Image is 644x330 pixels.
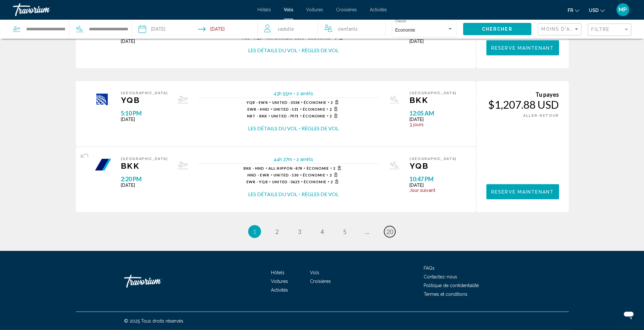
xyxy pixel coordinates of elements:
span: 7971 [271,114,299,118]
button: User Menu [614,3,631,16]
span: EWR - HND [247,107,269,111]
button: Reserve maintenant [486,40,559,55]
a: Politique de confidentialité [424,283,479,288]
span: Économie [303,173,325,177]
span: Adulte [280,26,294,32]
span: YQB [121,95,168,105]
button: Depart date: Nov 1, 2025 [139,19,165,39]
a: Hôtels [271,270,284,275]
span: Économie [306,166,329,170]
span: HND - EWR [247,173,269,177]
span: 20 [387,228,393,235]
iframe: Bouton de lancement de la fenêtre de messagerie [618,304,639,325]
button: Les détails du vol [248,191,297,198]
span: [DATE] [121,39,168,44]
span: Hôtels [257,7,271,12]
span: Jour suivant [409,188,457,193]
span: Vols [310,270,319,275]
span: 2 [330,113,340,118]
span: 3538 [272,100,299,105]
button: Règles de vol [302,125,339,132]
span: YQB - EWR [246,100,268,105]
a: Travorium [13,3,251,16]
span: 2 [333,165,343,171]
span: Économie [303,114,325,118]
a: Voitures [306,7,323,12]
span: United - [272,180,290,184]
span: 2 [275,228,279,235]
span: © 2025 Tous droits réservés. [124,318,184,324]
span: ... [365,228,369,235]
span: Économie [304,180,326,184]
span: 5:10 PM [121,110,168,117]
span: 3 [298,228,301,235]
span: Termes et conditions [424,292,467,297]
span: MP [619,6,627,13]
div: $1,207.88 USD [486,98,559,111]
span: 4 [321,228,324,235]
a: FAQs [424,265,435,271]
a: Croisières [336,7,357,12]
span: [DATE] [121,117,168,122]
a: Vols [284,7,293,12]
a: Reserve maintenant [486,44,559,51]
span: Économie [304,100,326,105]
span: BKK [409,95,457,105]
span: 878 [268,166,303,170]
span: Économie [395,27,415,33]
span: 2 [331,100,341,105]
span: Filtre [591,27,610,32]
a: Travorium [124,272,188,291]
a: Contactez-nous [424,274,457,279]
button: Les détails du vol [248,125,297,132]
span: 3 jours [409,122,457,127]
span: [GEOGRAPHIC_DATA] [409,91,457,95]
mat-select: Sort by [541,27,579,32]
span: NRT - BKK [247,114,267,118]
span: Économie [303,107,325,111]
span: All Nippon - [268,166,295,170]
span: [GEOGRAPHIC_DATA] [121,157,168,161]
span: [GEOGRAPHIC_DATA] [409,157,457,161]
span: [DATE] [409,117,457,122]
button: Règles de vol [302,47,339,54]
span: BKK - HND [244,166,264,170]
span: 0 [338,25,358,34]
button: Règles de vol [302,191,339,198]
a: Activités [271,287,288,293]
span: Reserve maintenant [491,189,554,195]
span: 2 arrêts [296,157,313,162]
span: 12:05 AM [409,110,457,117]
span: 43h 55m [274,91,292,96]
span: Chercher [482,27,512,32]
span: Activités [370,7,387,12]
button: Filter [588,23,631,36]
span: 1 [278,25,294,34]
span: Croisières [310,279,331,284]
button: Change language [568,5,579,15]
span: 2 [331,179,341,184]
button: Return date: Nov 10, 2025 [198,19,225,39]
span: ALLER-RETOUR [523,114,559,118]
span: 5 [343,228,346,235]
span: 44h 27m [274,157,292,162]
div: Tu payes [486,91,559,98]
span: Reserve maintenant [491,45,554,51]
span: 2:20 PM [121,175,168,183]
span: [GEOGRAPHIC_DATA] [121,91,168,95]
span: United - [272,100,290,105]
a: Voitures [271,279,288,284]
span: 130 [274,173,299,177]
span: USD [589,8,599,13]
button: Change currency [589,5,605,15]
ul: Pagination [76,225,569,238]
span: YQB [409,161,457,171]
